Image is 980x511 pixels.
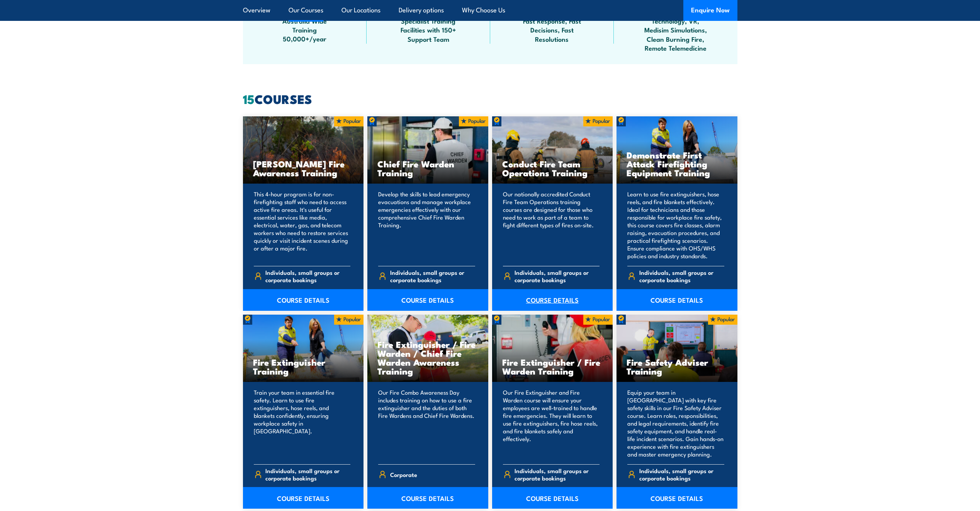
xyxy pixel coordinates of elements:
span: Individuals, small groups or corporate bookings [639,269,724,283]
span: Australia Wide Training 50,000+/year [270,16,340,43]
span: Specialist Training Facilities with 150+ Support Team [394,16,463,43]
p: Our nationally accredited Conduct Fire Team Operations training courses are designed for those wh... [503,190,600,260]
h3: Fire Extinguisher Training [253,358,354,375]
p: Develop the skills to lead emergency evacuations and manage workplace emergencies effectively wit... [378,190,475,260]
span: Fast Response, Fast Decisions, Fast Resolutions [517,16,587,43]
h2: COURSES [243,93,737,104]
h3: Fire Extinguisher / Fire Warden Training [502,358,603,375]
p: This 4-hour program is for non-firefighting staff who need to access active fire areas. It's usef... [254,190,351,260]
p: Equip your team in [GEOGRAPHIC_DATA] with key fire safety skills in our Fire Safety Adviser cours... [627,388,724,458]
h3: Fire Extinguisher / Fire Warden / Chief Fire Warden Awareness Training [377,340,478,375]
h3: Fire Safety Adviser Training [627,358,727,375]
h3: [PERSON_NAME] Fire Awareness Training [253,159,354,177]
a: COURSE DETAILS [492,487,613,509]
p: Learn to use fire extinguishers, hose reels, and fire blankets effectively. Ideal for technicians... [627,190,724,260]
span: Individuals, small groups or corporate bookings [515,269,600,283]
span: Individuals, small groups or corporate bookings [515,467,600,482]
span: Individuals, small groups or corporate bookings [390,269,475,283]
a: COURSE DETAILS [617,487,737,509]
p: Train your team in essential fire safety. Learn to use fire extinguishers, hose reels, and blanke... [254,388,351,458]
a: COURSE DETAILS [243,487,364,509]
a: COURSE DETAILS [492,289,613,311]
span: Corporate [390,468,417,480]
span: Individuals, small groups or corporate bookings [639,467,724,482]
a: COURSE DETAILS [243,289,364,311]
p: Our Fire Combo Awareness Day includes training on how to use a fire extinguisher and the duties o... [378,388,475,458]
h3: Conduct Fire Team Operations Training [502,159,603,177]
a: COURSE DETAILS [367,487,488,509]
a: COURSE DETAILS [617,289,737,311]
span: Individuals, small groups or corporate bookings [265,467,350,482]
p: Our Fire Extinguisher and Fire Warden course will ensure your employees are well-trained to handl... [503,388,600,458]
strong: 15 [243,89,255,108]
a: COURSE DETAILS [367,289,488,311]
span: Individuals, small groups or corporate bookings [265,269,350,283]
h3: Chief Fire Warden Training [377,159,478,177]
h3: Demonstrate First Attack Firefighting Equipment Training [627,150,727,177]
span: Technology, VR, Medisim Simulations, Clean Burning Fire, Remote Telemedicine [641,16,710,53]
